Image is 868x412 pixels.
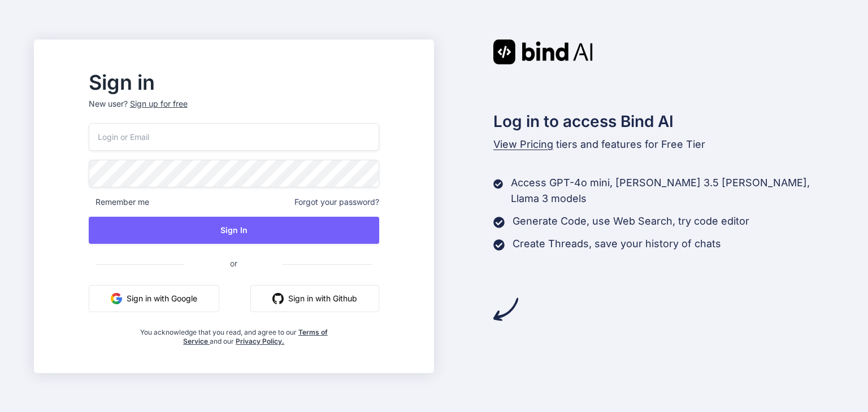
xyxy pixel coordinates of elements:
button: Sign In [89,217,379,244]
img: arrow [493,297,518,322]
p: Generate Code, use Web Search, try code editor [513,213,749,229]
a: Terms of Service [183,328,328,345]
input: Login or Email [89,123,379,151]
a: Privacy Policy. [236,337,284,345]
p: tiers and features for Free Tier [493,137,835,152]
p: New user? [89,98,379,123]
button: Sign in with Github [250,285,379,312]
h2: Log in to access Bind AI [493,109,835,133]
span: Remember me [89,196,149,208]
h2: Sign in [89,73,379,91]
img: github [272,293,284,304]
span: View Pricing [493,138,553,150]
p: Create Threads, save your history of chats [513,236,721,252]
span: Forgot your password? [294,196,379,208]
span: or [185,249,283,277]
div: Sign up for free [130,98,188,109]
img: google [111,293,122,304]
div: You acknowledge that you read, and agree to our and our [137,321,331,346]
img: Bind AI logo [493,40,593,64]
button: Sign in with Google [89,285,219,312]
p: Access GPT-4o mini, [PERSON_NAME] 3.5 [PERSON_NAME], Llama 3 models [511,175,834,207]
